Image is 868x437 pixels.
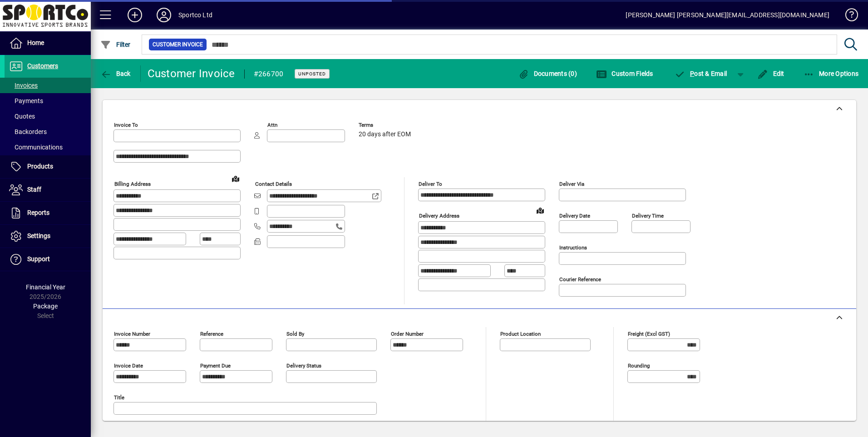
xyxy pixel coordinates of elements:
span: Support [27,255,50,263]
span: Custom Fields [596,70,653,77]
button: Edit [755,65,787,82]
mat-label: Invoice date [114,363,143,369]
a: View on map [533,203,547,218]
a: Backorders [5,124,91,139]
span: Home [27,39,44,46]
mat-label: Delivery status [286,363,321,369]
button: Filter [98,36,133,53]
mat-label: Product location [500,331,541,337]
span: 20 days after EOM [359,131,411,138]
mat-label: Instructions [559,244,587,251]
a: Invoices [5,78,91,93]
span: P [690,70,694,77]
mat-label: Title [114,394,124,401]
span: Edit [757,70,784,77]
mat-label: Deliver To [419,181,442,187]
button: More Options [801,65,861,82]
span: Unposted [298,71,326,77]
span: Documents (0) [518,70,577,77]
button: Profile [149,7,178,23]
span: Reports [27,209,49,216]
span: Payments [9,97,43,104]
a: View on map [228,171,243,186]
mat-label: Sold by [286,331,304,337]
a: Staff [5,179,91,201]
button: Post & Email [670,65,732,82]
button: Custom Fields [594,65,656,82]
span: Financial Year [26,283,65,291]
span: Quotes [9,113,35,120]
mat-label: Order number [391,331,424,337]
span: Communications [9,144,63,151]
mat-label: Freight (excl GST) [628,331,670,337]
span: Backorders [9,128,47,135]
span: Back [100,70,131,77]
mat-label: Courier Reference [559,276,601,283]
a: Communications [5,139,91,155]
a: Products [5,155,91,178]
span: Invoices [9,82,38,89]
button: Back [98,65,133,82]
div: Customer Invoice [148,66,235,81]
mat-label: Delivery date [559,213,590,219]
span: Terms [359,122,413,128]
app-page-header-button: Back [91,65,141,82]
a: Quotes [5,109,91,124]
span: ost & Email [675,70,727,77]
a: Home [5,32,91,55]
div: #266700 [254,67,284,81]
span: Products [27,163,53,170]
span: More Options [804,70,859,77]
div: Sportco Ltd [178,8,212,22]
mat-label: Deliver via [559,181,584,187]
a: Reports [5,202,91,224]
mat-label: Invoice number [114,331,150,337]
mat-label: Reference [200,331,223,337]
span: Filter [100,41,131,48]
span: Customer Invoice [153,40,203,49]
span: Staff [27,186,41,193]
mat-label: Invoice To [114,122,138,128]
mat-label: Rounding [628,363,650,369]
a: Knowledge Base [838,2,857,31]
mat-label: Payment due [200,363,231,369]
span: Package [33,303,58,310]
a: Support [5,248,91,271]
div: [PERSON_NAME] [PERSON_NAME][EMAIL_ADDRESS][DOMAIN_NAME] [626,8,829,22]
mat-label: Delivery time [632,213,664,219]
a: Settings [5,225,91,248]
button: Documents (0) [516,65,579,82]
span: Customers [27,62,58,70]
button: Add [120,7,149,23]
span: Settings [27,232,50,239]
mat-label: Attn [267,122,277,128]
a: Payments [5,93,91,109]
